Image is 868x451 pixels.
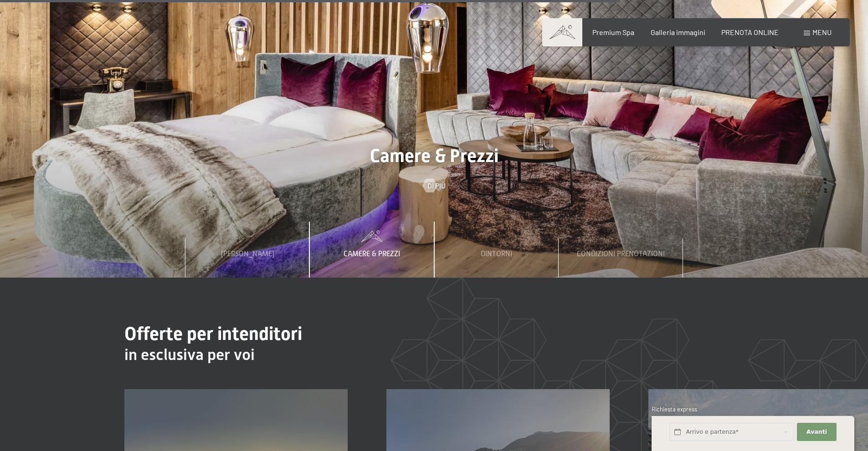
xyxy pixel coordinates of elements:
span: Avanti [806,428,827,436]
span: Richiesta express [652,405,697,413]
span: Offerte per intenditori [124,323,302,345]
span: [PERSON_NAME] [221,250,274,258]
a: PRENOTA ONLINE [721,28,779,36]
button: Avanti [797,423,836,441]
a: Di più [423,181,446,191]
span: Camere & Prezzi [370,145,498,167]
span: Dintorni [481,250,512,258]
span: Menu [812,28,832,36]
span: Di più [427,181,446,191]
span: in esclusiva per voi [124,345,255,364]
a: Premium Spa [592,28,634,36]
a: Galleria immagini [651,28,705,36]
span: Condizioni prenotazioni [577,250,665,258]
